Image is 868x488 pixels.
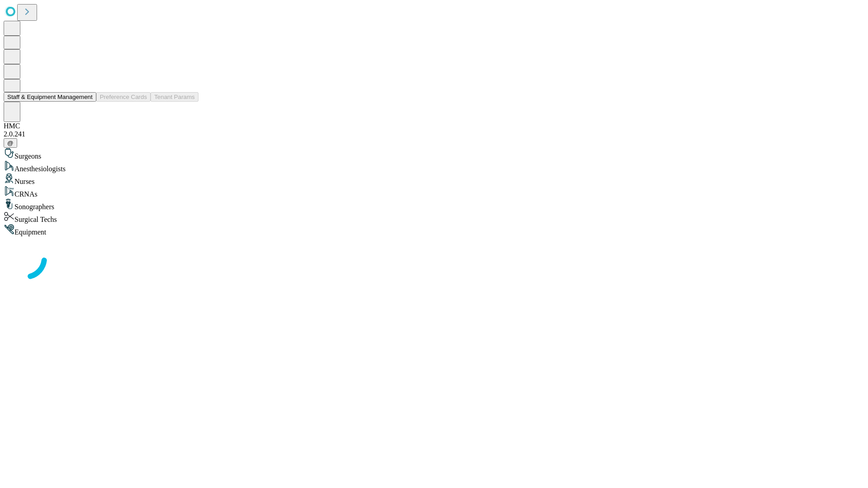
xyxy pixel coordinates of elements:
[4,186,864,198] div: CRNAs
[4,92,96,102] button: Staff & Equipment Management
[4,224,864,236] div: Equipment
[4,138,17,148] button: @
[4,122,864,130] div: HMC
[4,173,864,186] div: Nurses
[96,92,151,102] button: Preference Cards
[7,140,14,146] span: @
[4,130,864,138] div: 2.0.241
[4,198,864,211] div: Sonographers
[4,211,864,224] div: Surgical Techs
[4,160,864,173] div: Anesthesiologists
[4,148,864,160] div: Surgeons
[151,92,198,102] button: Tenant Params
